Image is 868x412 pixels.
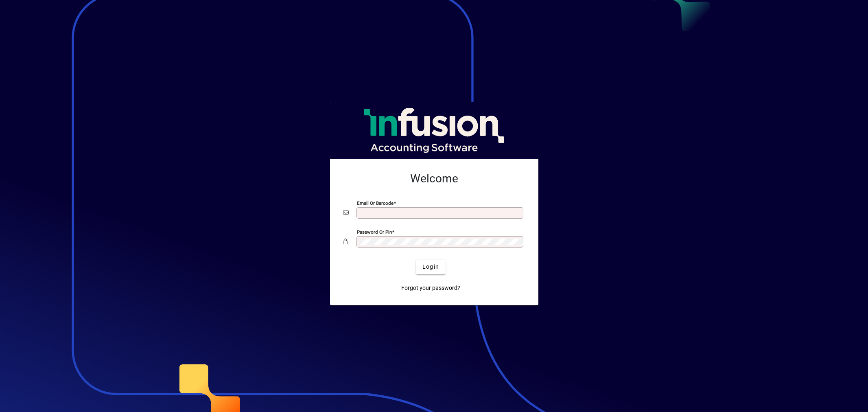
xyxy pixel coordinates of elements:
[357,200,394,206] mat-label: Email or Barcode
[422,263,439,271] span: Login
[398,281,464,296] a: Forgot your password?
[416,260,446,274] button: Login
[357,229,392,234] mat-label: Password or Pin
[343,172,525,186] h2: Welcome
[401,284,460,292] span: Forgot your password?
